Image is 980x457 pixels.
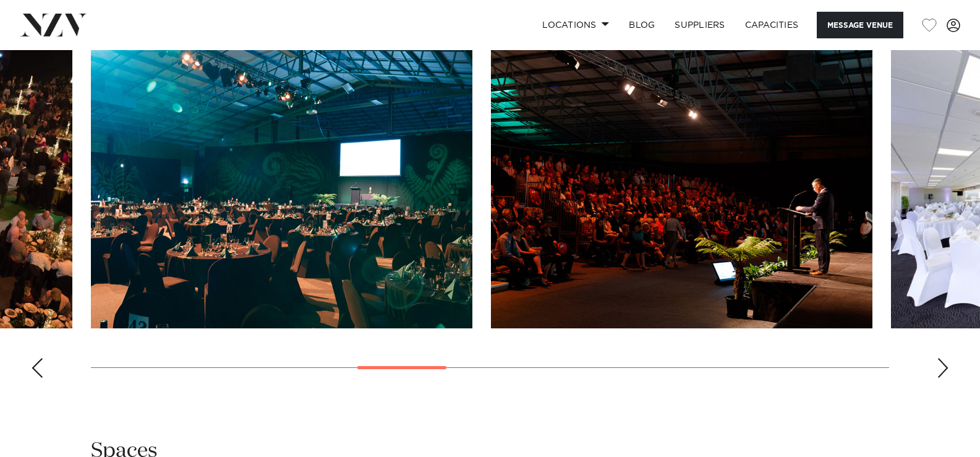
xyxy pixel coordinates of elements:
[619,12,665,38] a: BLOG
[20,14,87,36] img: nzv-logo.png
[735,12,809,38] a: Capacities
[91,48,472,328] swiper-slide: 7 / 18
[817,12,903,38] button: Message Venue
[491,48,872,328] swiper-slide: 8 / 18
[532,12,619,38] a: Locations
[665,12,735,38] a: SUPPLIERS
